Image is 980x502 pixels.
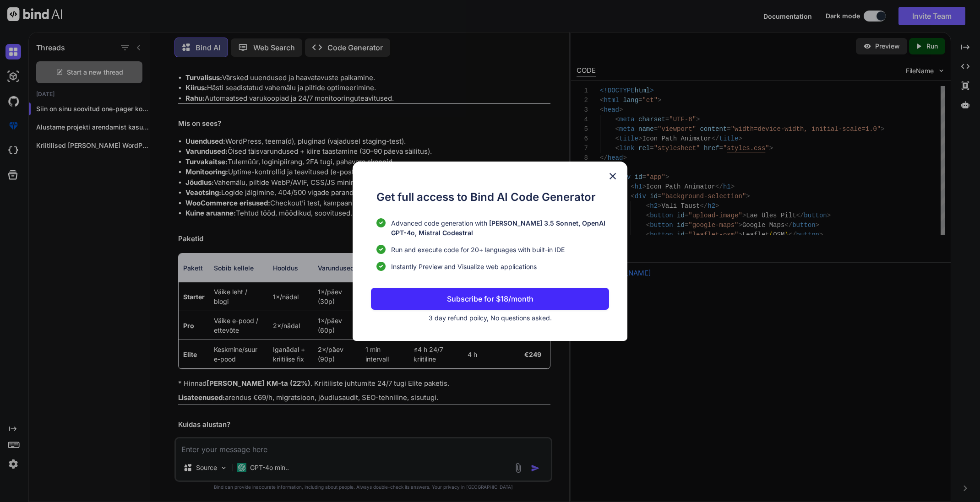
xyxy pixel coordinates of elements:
span: Run and execute code for 20+ languages with built-in IDE [391,245,565,254]
h1: Get full access to Bind AI Code Generator [376,189,609,205]
img: checklist [376,218,386,227]
button: Subscribe for $18/month [371,288,609,310]
span: [PERSON_NAME] 3.5 Sonnet, OpenAI GPT-4o, Mistral Codestral [391,219,605,237]
img: checklist [376,262,386,271]
span: 3 day refund poilcy, No questions asked. [429,314,552,322]
span: Instantly Preview and Visualize web applications [391,262,537,271]
p: Advanced code generation with [391,218,609,238]
img: checklist [376,245,386,254]
img: close [607,171,618,182]
p: Subscribe for $18/month [447,293,534,304]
